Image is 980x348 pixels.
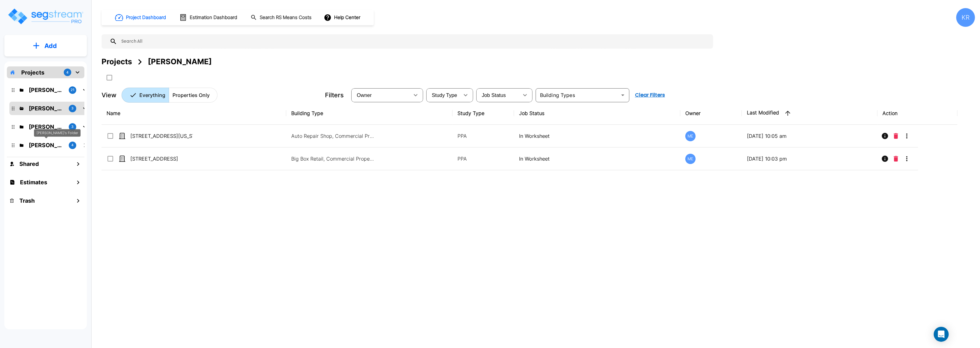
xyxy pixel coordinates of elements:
p: Auto Repair Shop, Commercial Property Site [291,132,376,140]
button: Everything [122,88,169,103]
th: Study Type [452,102,514,125]
img: Logo [7,7,84,25]
p: Kristina's Folder (Finalized Reports) [29,86,64,94]
div: Select [477,86,519,104]
p: PPA [457,155,509,162]
p: Filters [325,90,344,100]
button: Add [4,37,87,55]
p: 21 [71,87,74,93]
p: 3 [72,106,74,111]
button: Info [879,130,891,142]
div: ME [685,154,696,164]
div: Select [427,86,459,104]
p: [STREET_ADDRESS] [130,155,193,162]
h1: Search RS Means Costs [260,14,312,21]
button: More-Options [901,152,913,165]
p: 4 [72,143,74,148]
input: Building Types [537,91,617,99]
p: M.E. Folder [29,104,64,113]
span: Study Type [432,93,457,98]
div: Platform [122,88,217,103]
h1: Estimates [20,178,47,186]
button: Info [879,152,891,165]
button: Properties Only [169,88,217,103]
div: ME [685,131,696,141]
button: Help Center [322,12,363,23]
p: 4 [67,70,69,75]
th: Last Modified [742,102,877,125]
button: More-Options [901,130,913,142]
p: [STREET_ADDRESS][US_STATE] [130,132,193,140]
div: Projects [102,56,132,67]
th: Building Type [286,102,452,125]
th: Owner [680,102,742,125]
p: [DATE] 10:05 am [747,132,872,140]
div: Open Intercom Messenger [934,327,949,342]
button: Delete [891,152,901,165]
h1: Shared [19,160,39,168]
h1: Estimation Dashboard [190,14,237,21]
p: PPA [457,132,509,140]
p: Everything [139,91,165,99]
button: Clear Filters [632,89,667,101]
p: View [102,90,117,100]
div: Select [352,86,409,104]
input: Search All [117,34,710,49]
div: KR [956,8,975,27]
div: [PERSON_NAME] [148,56,212,67]
button: Open [618,91,627,99]
p: [DATE] 10:03 pm [747,155,872,162]
button: Project Dashboard [112,11,169,24]
p: Karina's Folder [29,123,64,131]
button: Estimation Dashboard [177,11,241,24]
p: In Worksheet [519,132,675,140]
span: Owner [357,93,372,98]
p: Big Box Retail, Commercial Property Site [291,155,376,162]
p: Properties Only [172,91,210,99]
p: In Worksheet [519,155,675,162]
div: [PERSON_NAME]'s Folder [34,129,81,137]
th: Action [877,102,957,125]
p: Projects [21,68,44,77]
p: Add [44,41,57,51]
p: 3 [72,124,74,129]
p: Jon's Folder [29,141,64,149]
button: SelectAll [103,71,116,84]
h1: Trash [19,196,35,205]
th: Job Status [514,102,680,125]
h1: Project Dashboard [126,14,166,21]
span: Job Status [482,93,506,98]
th: Name [102,102,286,125]
button: Search RS Means Costs [248,12,315,24]
button: Delete [891,130,901,142]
